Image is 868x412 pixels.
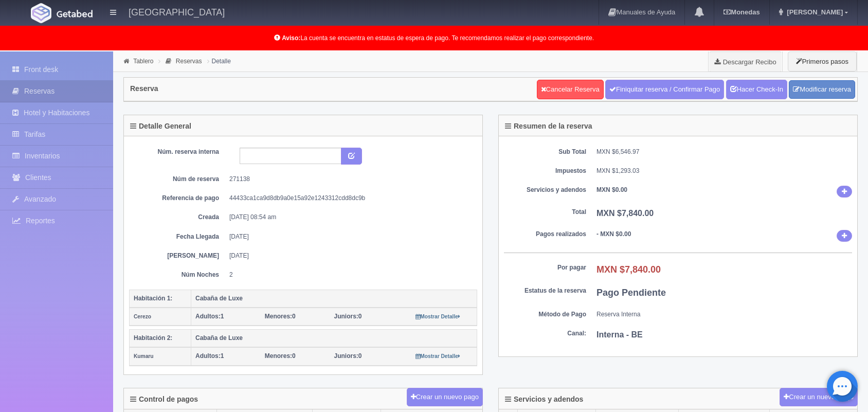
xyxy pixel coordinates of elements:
[130,396,198,403] h4: Control de pagos
[724,8,759,16] b: Monedas
[726,80,787,99] a: Hacer Check-In
[134,353,154,359] small: Kumaru
[191,290,477,308] th: Cabaña de Luxe
[407,388,483,407] button: Crear un nuevo pago
[195,313,221,320] strong: Adultos:
[31,3,51,23] img: Getabed
[415,352,460,360] a: Mostrar Detalle
[334,352,362,360] span: 0
[605,80,724,99] a: Finiquitar reserva / Confirmar Pago
[137,252,219,260] dt: [PERSON_NAME]
[780,388,858,407] button: Crear un nuevo cargo
[137,271,219,279] dt: Núm Noches
[195,313,224,320] span: 1
[504,167,586,175] dt: Impuestos
[229,194,469,203] dd: 44433ca1ca9d8db9a0e15a92e1243312cdd8dc9b
[229,232,469,241] dd: [DATE]
[596,330,643,339] b: Interna - BE
[504,208,586,217] dt: Total
[596,167,852,175] dd: MXN $1,293.03
[415,353,460,359] small: Mostrar Detalle
[415,313,460,320] a: Mostrar Detalle
[334,313,362,320] span: 0
[596,230,631,238] b: - MXN $0.00
[229,175,469,184] dd: 271138
[265,352,292,360] strong: Menores:
[134,334,172,342] b: Habitación 2:
[57,10,93,17] img: Getabed
[265,313,296,320] span: 0
[709,51,782,72] a: Descargar Recibo
[205,56,233,66] li: Detalle
[596,310,852,319] dd: Reserva Interna
[134,314,151,319] small: Cerezo
[789,80,855,99] a: Modificar reserva
[504,263,586,272] dt: Por pagar
[334,313,358,320] strong: Juniors:
[596,148,852,156] dd: MXN $6,546.97
[265,352,296,360] span: 0
[229,271,469,279] dd: 2
[505,396,583,403] h4: Servicios y adendos
[504,329,586,338] dt: Canal:
[195,352,224,360] span: 1
[596,264,661,275] b: MXN $7,840.00
[229,213,469,222] dd: [DATE] 08:54 am
[788,51,857,71] button: Primeros pasos
[505,122,592,130] h4: Resumen de la reserva
[504,286,586,295] dt: Estatus de la reserva
[195,352,221,360] strong: Adultos:
[134,295,172,302] b: Habitación 1:
[265,313,292,320] strong: Menores:
[596,288,666,298] b: Pago Pendiente
[504,230,586,239] dt: Pagos realizados
[137,194,219,203] dt: Referencia de pago
[504,310,586,319] dt: Método de Pago
[504,186,586,194] dt: Servicios y adendos
[130,85,158,93] h4: Reserva
[130,122,191,130] h4: Detalle General
[537,80,604,99] a: Cancelar Reserva
[415,314,460,319] small: Mostrar Detalle
[784,8,843,16] span: [PERSON_NAME]
[282,34,300,42] b: Aviso:
[504,148,586,156] dt: Sub Total
[137,232,219,241] dt: Fecha Llegada
[137,148,219,156] dt: Núm. reserva interna
[596,209,654,218] b: MXN $7,840.00
[229,252,469,260] dd: [DATE]
[176,58,202,65] a: Reservas
[129,5,225,18] h4: [GEOGRAPHIC_DATA]
[191,330,477,348] th: Cabaña de Luxe
[334,352,358,360] strong: Juniors:
[137,213,219,222] dt: Creada
[137,175,219,184] dt: Núm de reserva
[133,58,153,65] a: Tablero
[596,186,627,193] b: MXN $0.00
